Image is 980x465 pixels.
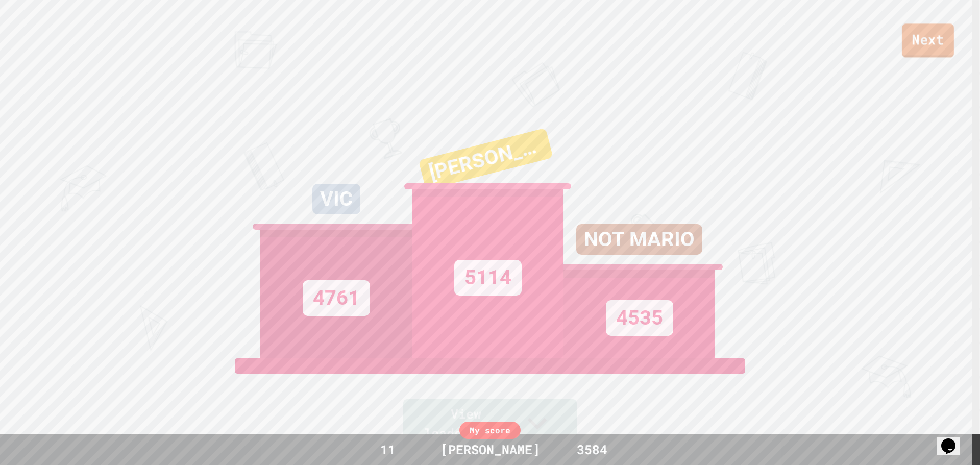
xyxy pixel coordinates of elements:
[459,422,521,439] div: My score
[403,399,577,450] a: View leaderboard
[430,440,550,459] div: [PERSON_NAME]
[937,424,970,455] iframe: chat widget
[606,300,673,336] div: 4535
[312,184,360,214] div: VIC
[902,23,954,57] a: Next
[454,260,522,296] div: 5114
[419,128,553,190] div: [PERSON_NAME]
[554,440,630,459] div: 3584
[576,224,702,255] div: NOT MARIO
[303,280,370,316] div: 4761
[350,440,426,459] div: 11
